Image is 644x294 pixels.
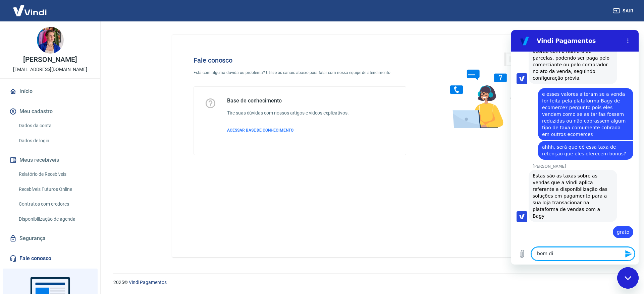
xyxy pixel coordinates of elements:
a: Recebíveis Futuros Online [16,182,92,196]
p: [EMAIL_ADDRESS][DOMAIN_NAME] [13,66,87,73]
a: Vindi Pagamentos [129,280,167,285]
a: Início [8,84,92,99]
button: Meus recebíveis [8,153,92,167]
img: 0b20d68c-2008-4d70-9cc2-b51c2747d044.jpeg [37,27,64,54]
a: Disponibilização de agenda [16,212,92,226]
a: Relatório de Recebíveis [16,167,92,181]
p: Está com alguma dúvida ou problema? Utilize os canais abaixo para falar com nossa equipe de atend... [194,70,406,76]
img: Fale conosco [437,46,539,135]
a: ACESSAR BASE DE CONHECIMENTO [227,127,349,133]
iframe: Janela de mensagens [511,30,639,265]
a: Contratos com credores [16,197,92,211]
span: ACESSAR BASE DE CONHECIMENTO [227,128,293,133]
p: [PERSON_NAME] [23,56,77,63]
a: Fale conosco [8,251,92,266]
a: Dados da conta [16,119,92,133]
button: Sair [612,5,636,17]
a: Dados de login [16,134,92,148]
h5: Base de conhecimento [227,97,349,104]
h4: Fale conosco [194,56,406,64]
img: Vindi [8,0,52,21]
a: Segurança [8,231,92,246]
p: 2025 © [113,279,628,286]
iframe: Botão para abrir a janela de mensagens, conversa em andamento [617,267,639,289]
button: Meu cadastro [8,104,92,119]
h6: Tire suas dúvidas com nossos artigos e vídeos explicativos. [227,109,349,117]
